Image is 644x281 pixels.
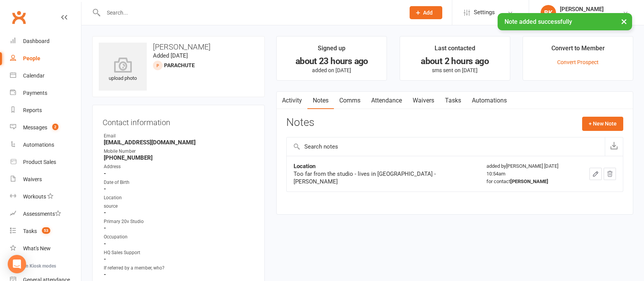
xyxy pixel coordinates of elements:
div: Email [104,132,254,140]
a: Payments [10,84,81,102]
div: Too far from the studio - lives in [GEOGRAPHIC_DATA] - [PERSON_NAME] [294,170,472,185]
span: Add [423,10,433,16]
a: Waivers [407,92,440,109]
div: Payments [23,90,47,96]
span: Parachute [164,62,195,68]
a: Dashboard [10,33,81,50]
a: Attendance [366,92,407,109]
strong: [PHONE_NUMBER] [104,154,254,161]
a: Convert Prospect [557,59,599,65]
a: Assessments [10,205,81,223]
div: BK [541,5,556,20]
div: Signed up [318,43,345,57]
div: Product Sales [23,159,56,165]
strong: - [104,185,254,192]
strong: - [104,225,254,231]
a: Calendar [10,67,81,84]
p: added on [DATE] [284,67,380,73]
div: Waivers [23,176,42,182]
div: Mobile Number [104,148,254,155]
div: Last contacted [435,43,475,57]
a: Automations [466,92,512,109]
a: Comms [334,92,366,109]
div: upload photo [99,57,147,83]
a: Reports [10,102,81,119]
button: + New Note [582,117,623,131]
div: Reports [23,107,42,113]
strong: [PERSON_NAME] [510,179,548,184]
div: Address [104,163,254,170]
div: Workouts [23,193,46,200]
div: source [104,203,254,210]
a: Product Sales [10,154,81,171]
div: for contact [486,178,576,185]
p: sms sent on [DATE] [407,67,503,73]
div: Note added successfully [498,13,632,30]
a: Messages 2 [10,119,81,136]
h3: [PERSON_NAME] [99,43,258,51]
div: added by [PERSON_NAME] [DATE] 10:54am [486,162,576,185]
div: about 2 hours ago [407,57,503,65]
strong: Location [294,163,315,170]
div: Assessments [23,211,61,217]
span: 53 [42,227,50,234]
div: Messages [23,124,47,131]
strong: - [104,240,254,247]
a: Tasks 53 [10,223,81,240]
div: Tasks [23,228,37,234]
div: HQ Sales Support [104,249,254,256]
div: Open Intercom Messenger [8,255,26,273]
span: Settings [474,4,495,21]
a: Activity [277,92,307,109]
a: What's New [10,240,81,257]
div: [PERSON_NAME] [560,6,604,13]
div: 20v Gold Coast [560,13,604,20]
strong: - [104,170,254,177]
div: about 23 hours ago [284,57,380,65]
a: Tasks [440,92,466,109]
div: Dashboard [23,38,50,44]
h3: Notes [286,117,314,131]
a: Notes [307,92,334,109]
div: Date of Birth [104,179,254,186]
h3: Contact information [103,115,254,127]
span: 2 [52,124,58,130]
input: Search notes [287,137,605,156]
div: If referred by a member, who? [104,264,254,272]
a: Automations [10,136,81,154]
strong: - [104,256,254,263]
a: People [10,50,81,67]
strong: [EMAIL_ADDRESS][DOMAIN_NAME] [104,139,254,146]
div: Location [104,194,254,202]
a: Waivers [10,171,81,188]
strong: - [104,271,254,278]
strong: - [104,209,254,216]
div: What's New [23,245,51,251]
a: Workouts [10,188,81,205]
button: × [617,13,631,30]
button: Add [410,6,442,19]
div: Automations [23,142,54,148]
time: Added [DATE] [153,52,188,59]
input: Search... [101,7,400,18]
div: Occupation [104,233,254,241]
div: People [23,55,40,61]
a: Clubworx [9,8,28,27]
div: Primary 20v Studio [104,218,254,225]
div: Calendar [23,73,45,79]
div: Convert to Member [551,43,605,57]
